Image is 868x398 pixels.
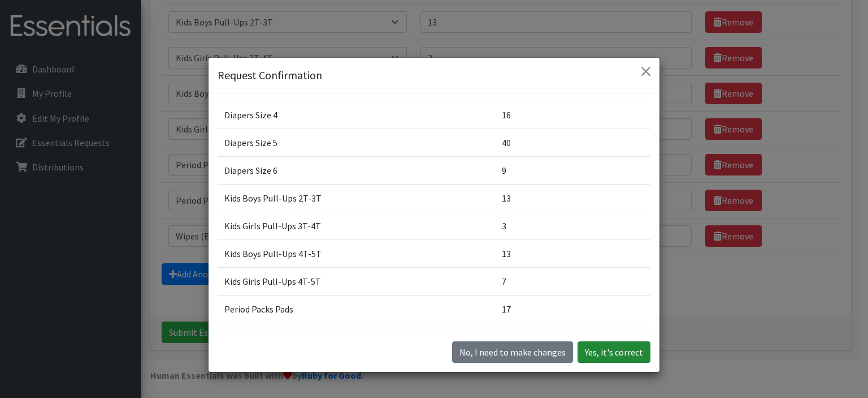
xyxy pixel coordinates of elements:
[495,184,650,212] td: 13
[218,239,495,267] td: Kids Boys Pull-Ups 4T-5T
[218,129,495,156] td: Diapers Size 5
[495,267,650,295] td: 7
[495,239,650,267] td: 13
[218,295,495,323] td: Period Packs Pads
[218,67,322,84] h5: Request Confirmation
[495,295,650,323] td: 17
[218,184,495,212] td: Kids Boys Pull-Ups 2T-3T
[495,156,650,184] td: 9
[495,129,650,156] td: 40
[495,323,650,350] td: 16
[452,341,573,363] button: No I need to make changes
[218,323,495,350] td: Period Packs Tampons
[495,212,650,239] td: 3
[218,156,495,184] td: Diapers Size 6
[218,267,495,295] td: Kids Girls Pull-Ups 4T-5T
[218,101,495,129] td: Diapers Size 4
[495,101,650,129] td: 16
[578,341,650,363] button: Yes, it's correct
[218,212,495,239] td: Kids Girls Pull-Ups 3T-4T
[637,62,655,80] button: Close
